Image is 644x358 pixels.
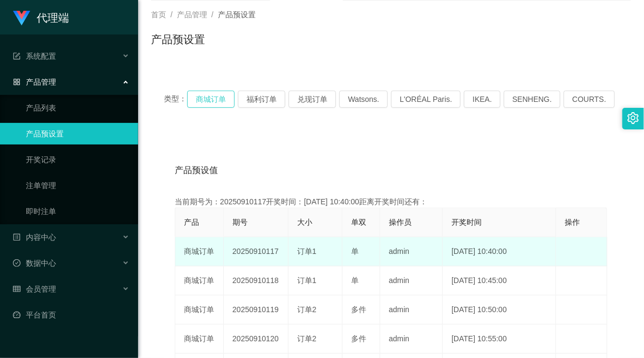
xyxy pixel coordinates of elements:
span: 单 [351,247,359,256]
a: 即时注单 [26,201,129,222]
div: 当前期号为：20250910117开奖时间：[DATE] 10:40:00距离开奖时间还有： [175,196,607,208]
td: admin [380,325,443,354]
td: 20250910119 [224,295,289,325]
span: / [211,10,214,19]
span: 多件 [351,334,366,343]
i: 图标: check-circle-o [13,259,20,267]
span: 操作员 [389,218,412,226]
span: 首页 [151,10,166,19]
span: 产品 [184,218,199,226]
td: [DATE] 10:45:00 [443,266,556,295]
td: [DATE] 10:50:00 [443,295,556,325]
td: 商城订单 [175,237,224,266]
td: 商城订单 [175,266,224,295]
span: 内容中心 [13,233,56,242]
span: 单 [351,276,359,285]
img: logo.9652507e.png [13,11,30,26]
span: 操作 [565,218,580,226]
span: 期号 [232,218,248,226]
a: 产品列表 [26,97,129,119]
span: 大小 [297,218,312,226]
span: 类型： [164,91,187,108]
span: / [170,10,173,19]
td: admin [380,295,443,325]
button: 兑现订单 [289,91,336,108]
a: 代理端 [13,13,69,22]
span: 多件 [351,305,366,314]
button: SENHENG. [504,91,560,108]
span: 产品管理 [177,10,207,19]
td: admin [380,266,443,295]
i: 图标: form [13,52,20,60]
a: 图标: dashboard平台首页 [13,304,129,326]
span: 系统配置 [13,52,56,60]
td: admin [380,237,443,266]
span: 订单2 [297,334,317,343]
a: 产品预设置 [26,123,129,144]
span: 订单2 [297,305,317,314]
td: [DATE] 10:55:00 [443,325,556,354]
i: 图标: appstore-o [13,78,20,86]
span: 产品管理 [13,78,56,86]
span: 数据中心 [13,259,56,267]
a: 注单管理 [26,175,129,196]
i: 图标: setting [627,112,639,124]
td: 商城订单 [175,325,224,354]
td: 20250910117 [224,237,289,266]
td: 20250910120 [224,325,289,354]
td: [DATE] 10:40:00 [443,237,556,266]
i: 图标: table [13,285,20,293]
button: IKEA. [464,91,501,108]
h1: 代理端 [37,1,69,35]
span: 开奖时间 [451,218,482,226]
button: 福利订单 [238,91,285,108]
button: COURTS. [564,91,615,108]
button: Watsons. [339,91,388,108]
td: 20250910118 [224,266,289,295]
td: 商城订单 [175,295,224,325]
span: 会员管理 [13,285,56,293]
span: 订单1 [297,247,317,256]
button: L'ORÉAL Paris. [391,91,461,108]
span: 订单1 [297,276,317,285]
a: 开奖记录 [26,149,129,170]
span: 产品预设值 [175,164,218,177]
span: 单双 [351,218,366,226]
h1: 产品预设置 [151,31,205,47]
button: 商城订单 [187,91,235,108]
i: 图标: profile [13,233,20,241]
span: 产品预设置 [218,10,256,19]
